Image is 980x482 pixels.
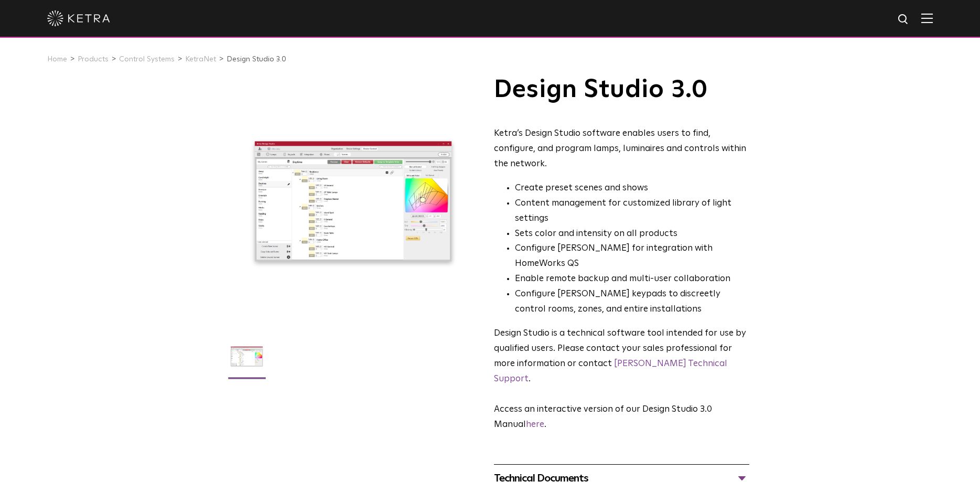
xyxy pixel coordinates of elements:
a: Home [47,56,67,63]
a: Control Systems [119,56,175,63]
a: [PERSON_NAME] Technical Support [494,359,727,383]
li: Configure [PERSON_NAME] keypads to discreetly control rooms, zones, and entire installations [515,287,749,317]
a: KetraNet [185,56,216,63]
img: search icon [897,13,910,26]
p: Access an interactive version of our Design Studio 3.0 Manual . [494,402,749,433]
a: here [526,420,544,429]
img: ketra-logo-2019-white [47,10,110,26]
p: Design Studio is a technical software tool intended for use by qualified users. Please contact yo... [494,326,749,387]
li: Configure [PERSON_NAME] for integration with HomeWorks QS [515,241,749,272]
h1: Design Studio 3.0 [494,77,749,103]
div: Ketra’s Design Studio software enables users to find, configure, and program lamps, luminaires an... [494,126,749,172]
a: Products [78,56,109,63]
img: DS-2.0 [227,336,267,384]
li: Sets color and intensity on all products [515,227,749,242]
li: Create preset scenes and shows [515,181,749,196]
li: Content management for customized library of light settings [515,196,749,227]
a: Design Studio 3.0 [227,56,286,63]
img: Hamburger%20Nav.svg [921,13,933,23]
li: Enable remote backup and multi-user collaboration [515,272,749,287]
